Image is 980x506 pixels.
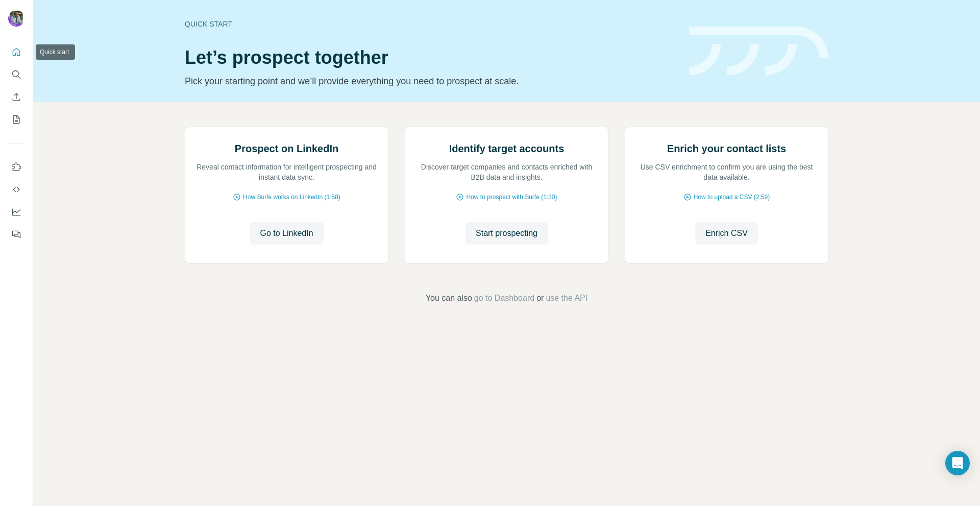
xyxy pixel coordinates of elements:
h2: Enrich your contact lists [667,141,786,156]
h1: Let’s prospect together [185,47,677,68]
button: Feedback [8,225,24,244]
button: use the API [546,292,587,304]
span: How to upload a CSV (2:59) [694,192,770,202]
button: My lists [8,110,24,129]
div: Quick start [185,19,677,29]
button: Use Surfe on LinkedIn [8,158,24,176]
span: How to prospect with Surfe (1:30) [466,192,557,202]
button: Use Surfe API [8,180,24,199]
span: You can also [426,292,472,304]
button: Enrich CSV [695,222,758,245]
p: Discover target companies and contacts enriched with B2B data and insights. [415,162,598,182]
span: Go to LinkedIn [260,227,313,239]
span: Start prospecting [476,227,537,239]
h2: Identify target accounts [449,141,565,156]
span: Enrich CSV [705,227,748,239]
span: or [536,292,544,304]
img: banner [689,27,828,76]
button: Search [8,65,24,84]
p: Use CSV enrichment to confirm you are using the best data available. [635,162,818,182]
p: Reveal contact information for intelligent prospecting and instant data sync. [195,162,378,182]
h2: Prospect on LinkedIn [235,141,338,156]
button: Enrich CSV [8,88,24,106]
button: go to Dashboard [474,292,534,304]
div: Open Intercom Messenger [945,451,970,475]
span: How Surfe works on LinkedIn (1:58) [243,192,340,202]
button: Start prospecting [465,222,548,245]
button: Go to LinkedIn [250,222,323,245]
p: Pick your starting point and we’ll provide everything you need to prospect at scale. [185,74,677,88]
button: Dashboard [8,203,24,221]
img: Avatar [8,10,24,27]
button: Quick start [8,43,24,61]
